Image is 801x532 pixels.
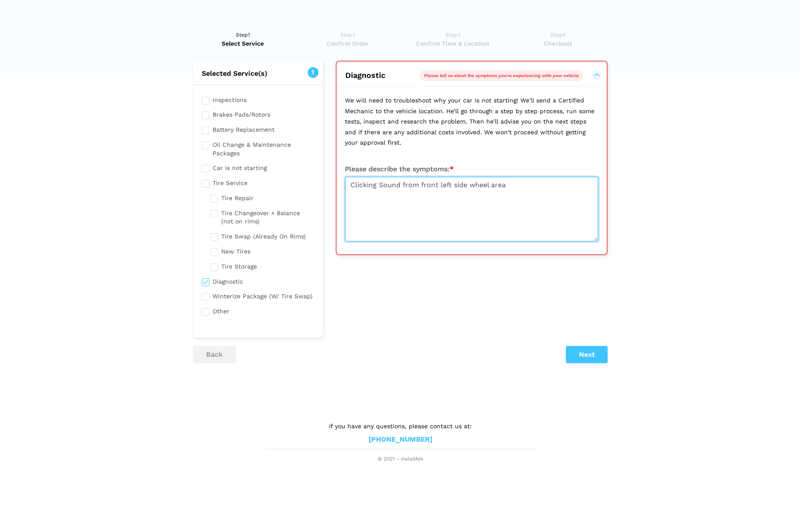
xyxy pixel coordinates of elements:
[193,39,293,48] span: Select Service
[424,73,579,78] span: Please tell us about the symptoms you're experiencing with your vehicle
[298,39,398,48] span: Confirm Order
[308,67,319,78] span: 1
[566,346,608,363] button: Next
[265,456,536,463] span: © 2021 - instaMek
[193,31,293,48] a: Step1
[403,31,503,48] a: Step3
[508,39,608,48] span: Checkout
[337,87,607,157] p: We will need to troubleshoot why your car is not starting! We'll send a Certified Mechanic to the...
[508,31,608,48] a: Step4
[193,69,323,78] h2: Selected Service(s)
[369,435,432,444] a: [PHONE_NUMBER]
[345,165,598,173] h3: Please describe the symptoms:
[403,39,503,48] span: Confirm Time & Location
[265,421,536,431] p: If you have any questions, please contact us at:
[193,346,236,363] button: back
[345,70,598,80] button: Diagnostic Please tell us about the symptoms you're experiencing with your vehicle
[298,31,398,48] a: Step2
